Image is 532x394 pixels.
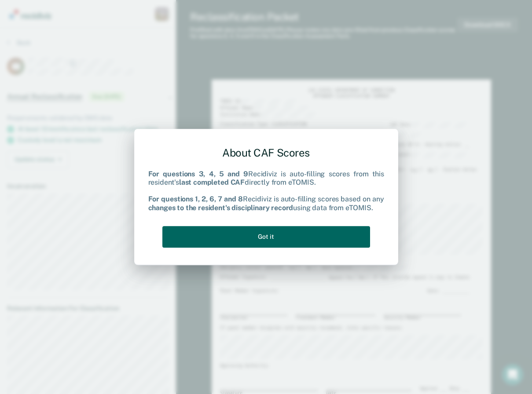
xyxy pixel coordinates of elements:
[148,195,243,204] b: For questions 1, 2, 6, 7 and 8
[179,178,245,186] b: last completed CAF
[148,204,294,212] b: changes to the resident's disciplinary record
[148,139,384,166] div: About CAF Scores
[162,226,370,248] button: Got it
[148,170,249,178] b: For questions 3, 4, 5 and 9
[148,170,384,212] div: Recidiviz is auto-filling scores from this resident's directly from eTOMIS. Recidiviz is auto-fil...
